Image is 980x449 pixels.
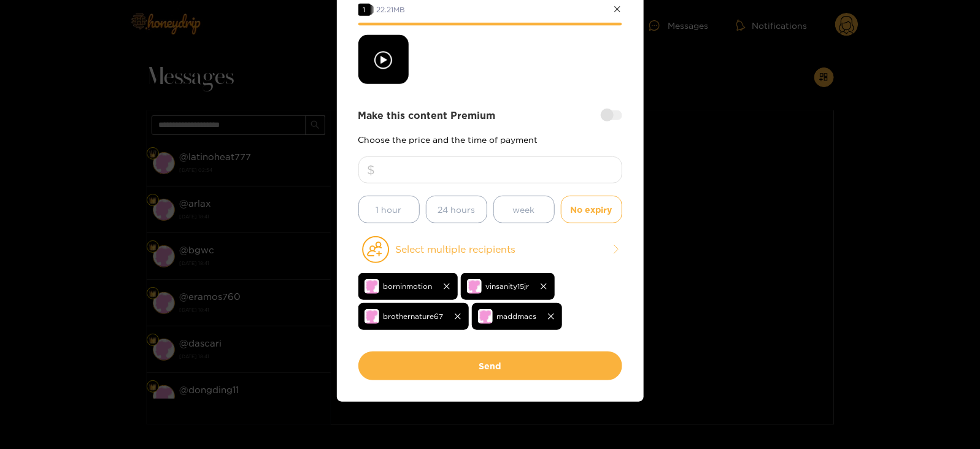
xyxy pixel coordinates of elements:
p: Choose the price and the time of payment [358,135,622,144]
button: Send [358,351,622,380]
span: maddmacs [497,309,537,323]
span: 24 hours [438,202,475,217]
button: 1 hour [358,196,420,223]
img: no-avatar.png [365,309,379,324]
button: Select multiple recipients [358,236,622,264]
img: no-avatar.png [365,279,379,294]
span: 1 hour [376,202,402,217]
img: no-avatar.png [467,279,482,294]
span: No expiry [571,202,612,217]
span: vinsanity15jr [486,279,530,293]
button: week [493,196,555,223]
span: borninmotion [384,279,433,293]
img: no-avatar.png [478,309,493,324]
span: brothernature67 [384,309,444,323]
button: 24 hours [426,196,487,223]
span: week [513,202,535,217]
strong: Make this content Premium [358,109,496,123]
span: 1 [358,4,371,16]
span: 22.21 MB [377,6,406,13]
button: No expiry [561,196,622,223]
